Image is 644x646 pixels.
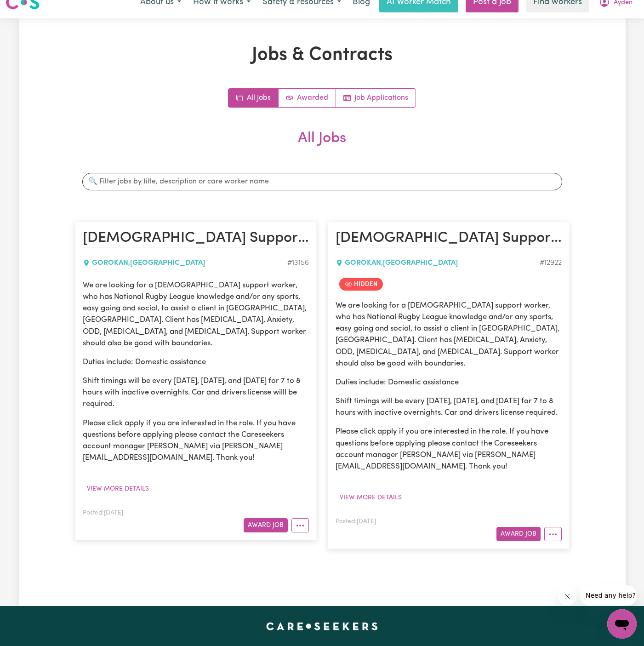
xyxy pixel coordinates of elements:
p: Duties include: Domestic assistance [336,377,562,388]
p: We are looking for a [DEMOGRAPHIC_DATA] support worker, who has National Rugby League knowledge a... [336,300,562,369]
button: Award Job [496,527,541,541]
a: All jobs [228,89,279,107]
button: More options [291,518,309,532]
div: Job ID #12922 [540,257,562,269]
h2: Male Support Worker Needed In Gorokan, NSW [336,229,562,248]
p: Please click apply if you are interested in the role. If you have questions before applying pleas... [83,417,309,464]
iframe: Close message [558,587,576,606]
button: More options [544,527,562,541]
p: We are looking for a [DEMOGRAPHIC_DATA] support worker, who has National Rugby League knowledge a... [83,280,309,349]
div: GOROKAN , [GEOGRAPHIC_DATA] [336,257,540,269]
h2: Male Support Worker Needed In Gorokan, NSW [83,229,309,248]
h1: Jobs & Contracts [75,44,570,66]
div: GOROKAN , [GEOGRAPHIC_DATA] [83,257,287,269]
iframe: Button to launch messaging window [607,609,637,639]
span: Job is hidden [339,278,383,291]
p: Shift timings will be every [DATE], [DATE], and [DATE] for 7 to 8 hours with inactive overnights.... [83,375,309,410]
button: Award Job [244,518,288,532]
span: Posted: [DATE] [336,519,376,525]
span: Posted: [DATE] [83,510,123,516]
button: View more details [336,491,406,505]
p: Shift timings will be every [DATE], [DATE], and [DATE] for 7 to 8 hours with inactive overnights.... [336,395,562,418]
a: Careseekers home page [266,623,378,630]
button: View more details [83,482,153,496]
p: Please click apply if you are interested in the role. If you have questions before applying pleas... [336,426,562,472]
div: Job ID #13156 [287,257,309,269]
input: 🔍 Filter jobs by title, description or care worker name [82,173,562,190]
a: Job applications [336,89,416,107]
a: Active jobs [279,89,336,107]
h2: All Jobs [75,130,570,162]
iframe: Message from company [580,585,637,606]
p: Duties include: Domestic assistance [83,356,309,368]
